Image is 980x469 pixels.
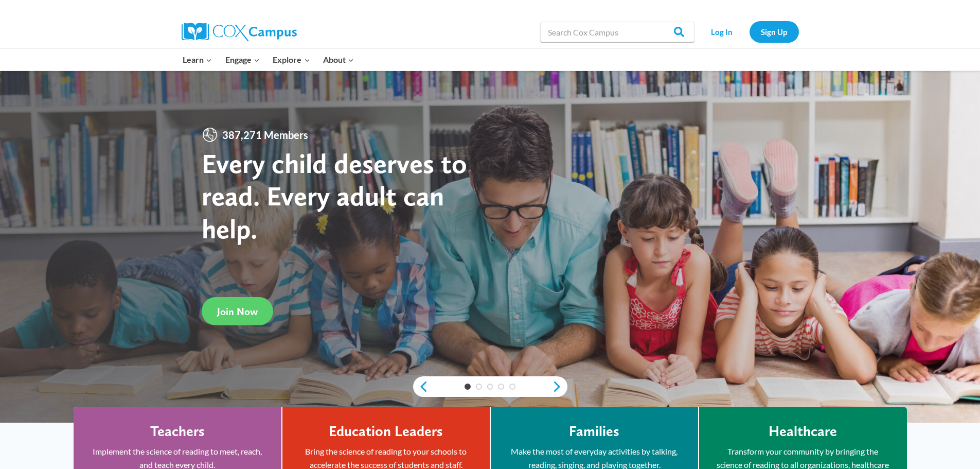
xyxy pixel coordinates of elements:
[498,384,504,390] a: 4
[413,376,567,397] div: content slider buttons
[150,423,205,440] h4: Teachers
[552,380,567,393] a: next
[218,127,312,143] span: 387,271 Members
[202,297,273,325] a: Join Now
[465,384,471,390] a: 1
[509,384,515,390] a: 5
[476,384,482,390] a: 2
[217,305,258,318] span: Join Now
[225,53,260,66] span: Engage
[750,21,799,42] a: Sign Up
[183,53,212,66] span: Learn
[273,53,310,66] span: Explore
[700,21,799,42] nav: Secondary Navigation
[769,423,837,440] h4: Healthcare
[569,423,619,440] h4: Families
[202,147,467,245] strong: Every child deserves to read. Every adult can help.
[487,384,493,390] a: 3
[182,23,297,41] img: Cox Campus
[540,22,694,42] input: Search Cox Campus
[323,53,354,66] span: About
[176,49,361,71] nav: Primary Navigation
[413,380,429,393] a: previous
[329,423,443,440] h4: Education Leaders
[700,21,744,42] a: Log In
